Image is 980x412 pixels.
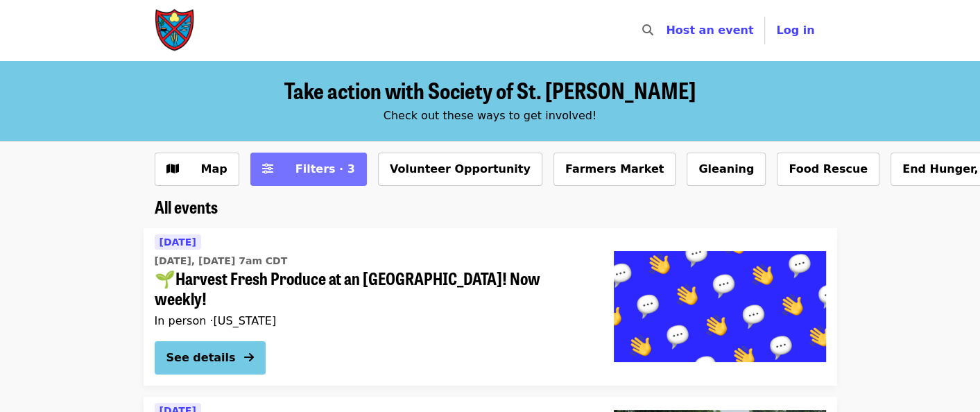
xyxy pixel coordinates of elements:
button: See details [155,341,266,375]
time: [DATE], [DATE] 7am CDT [155,254,288,268]
div: See details [166,350,236,366]
div: Check out these ways to get involved! [155,108,826,124]
img: Society of St. Andrew - Home [155,8,196,53]
i: map icon [166,162,179,175]
span: [DATE] [160,237,196,248]
span: Log in [776,24,814,37]
button: Log in [765,17,825,44]
img: 🌱Harvest Fresh Produce at an East Nashville School Garden! Now weekly! organized by Society of St... [614,251,826,362]
span: Take action with Society of St. [PERSON_NAME] [284,74,696,106]
button: Volunteer Opportunity [378,153,542,186]
button: Gleaning [687,153,766,186]
span: In person · [US_STATE] [155,314,277,327]
a: See details for "🌱Harvest Fresh Produce at an East Nashville School Garden! Now weekly!" [144,228,837,386]
input: Search [662,14,673,47]
span: 🌱Harvest Fresh Produce at an [GEOGRAPHIC_DATA]! Now weekly! [155,268,592,309]
button: Show map view [155,153,239,186]
span: Filters · 3 [295,162,355,175]
span: Map [201,162,227,175]
a: Host an event [666,24,753,37]
span: All events [155,194,218,218]
button: Filters (3 selected) [250,153,367,186]
button: Food Rescue [777,153,879,186]
i: search icon [642,24,653,37]
i: sliders-h icon [262,162,273,175]
button: Farmers Market [553,153,676,186]
i: arrow-right icon [244,351,254,364]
